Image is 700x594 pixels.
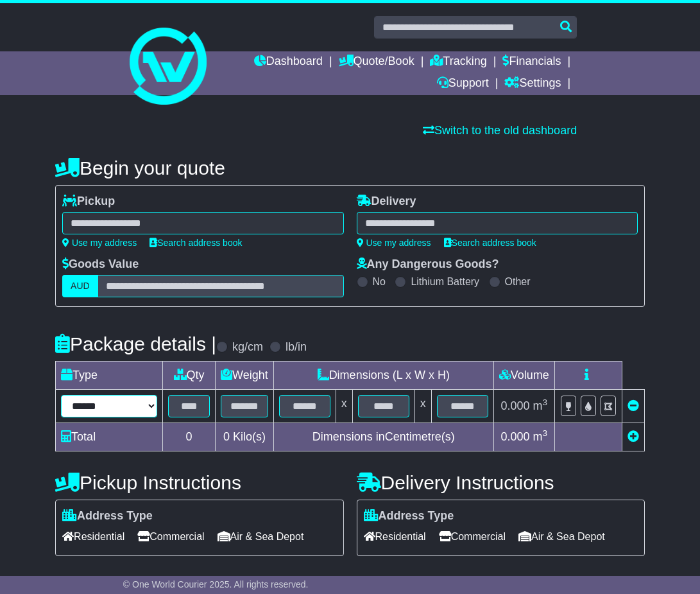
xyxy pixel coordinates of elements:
[21,21,31,31] img: logo_orange.svg
[62,527,124,546] span: Residential
[216,362,274,390] td: Weight
[357,472,645,493] h4: Delivery Instructions
[216,423,274,451] td: Kilo(s)
[137,527,204,546] span: Commercial
[411,275,479,288] label: Lithium Battery
[505,275,531,288] label: Other
[423,124,577,137] a: Switch to the old dashboard
[504,73,561,95] a: Settings
[36,21,63,31] div: v 4.0.25
[55,333,216,354] h4: Package details |
[33,33,141,44] div: Domain: [DOMAIN_NAME]
[543,428,548,438] sup: 3
[364,509,454,523] label: Address Type
[273,423,493,451] td: Dimensions in Centimetre(s)
[339,51,414,73] a: Quote/Book
[163,423,216,451] td: 0
[149,238,242,248] a: Search address book
[62,509,153,523] label: Address Type
[364,527,426,546] span: Residential
[56,423,163,451] td: Total
[357,195,416,209] label: Delivery
[439,527,506,546] span: Commercial
[627,430,639,443] a: Add new item
[414,390,431,423] td: x
[123,579,309,590] span: © One World Courier 2025. All rights reserved.
[62,275,98,297] label: AUD
[430,51,486,73] a: Tracking
[223,430,230,443] span: 0
[444,238,536,248] a: Search address book
[232,340,263,354] label: kg/cm
[49,76,115,84] div: Domain Overview
[373,275,386,288] label: No
[543,397,548,407] sup: 3
[533,430,548,443] span: m
[502,51,561,73] a: Financials
[286,340,307,354] label: lb/in
[142,76,216,84] div: Keywords by Traffic
[336,390,352,423] td: x
[62,258,139,272] label: Goods Value
[55,472,343,493] h4: Pickup Instructions
[357,238,431,248] a: Use my address
[501,399,530,412] span: 0.000
[55,157,645,179] h4: Begin your quote
[21,33,31,44] img: website_grey.svg
[254,51,323,73] a: Dashboard
[62,238,137,248] a: Use my address
[128,74,138,85] img: tab_keywords_by_traffic_grey.svg
[62,195,115,209] label: Pickup
[501,430,530,443] span: 0.000
[35,74,45,85] img: tab_domain_overview_orange.svg
[273,362,493,390] td: Dimensions (L x W x H)
[518,527,605,546] span: Air & Sea Depot
[357,258,499,272] label: Any Dangerous Goods?
[56,362,163,390] td: Type
[493,362,554,390] td: Volume
[218,527,304,546] span: Air & Sea Depot
[627,399,639,412] a: Remove this item
[163,362,216,390] td: Qty
[437,73,489,95] a: Support
[533,399,548,412] span: m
